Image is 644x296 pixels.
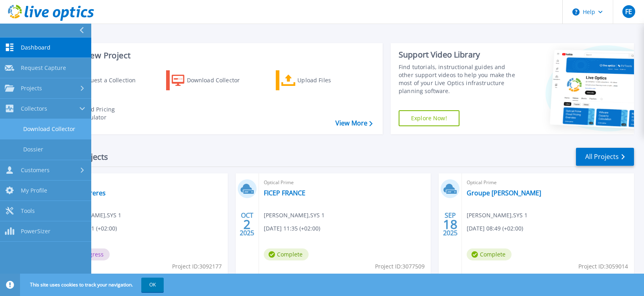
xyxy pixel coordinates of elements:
[80,72,144,88] div: Request a Collection
[172,262,222,271] span: Project ID: 3092177
[264,224,320,233] span: [DATE] 11:35 (+02:00)
[243,221,251,228] span: 2
[21,167,50,174] span: Customers
[239,210,255,239] div: OCT 2025
[57,103,146,123] a: Cloud Pricing Calculator
[264,248,309,260] span: Complete
[141,278,164,292] button: OK
[60,178,223,187] span: Optical Prime
[467,248,512,260] span: Complete
[57,70,146,90] a: Request a Collection
[57,51,372,60] h3: Start a New Project
[22,278,164,292] span: This site uses cookies to track your navigation.
[625,8,632,15] span: FE
[21,44,50,51] span: Dashboard
[21,85,42,92] span: Projects
[21,207,35,215] span: Tools
[467,178,629,187] span: Optical Prime
[166,70,255,90] a: Download Collector
[399,50,521,60] div: Support Video Library
[264,211,325,220] span: [PERSON_NAME] , SYS 1
[21,64,66,72] span: Request Capture
[578,262,628,271] span: Project ID: 3059014
[467,224,523,233] span: [DATE] 08:49 (+02:00)
[276,70,365,90] a: Upload Files
[297,72,361,88] div: Upload Files
[399,63,521,95] div: Find tutorials, instructional guides and other support videos to help you make the most of your L...
[443,210,458,239] div: SEP 2025
[78,105,142,121] div: Cloud Pricing Calculator
[21,187,47,194] span: My Profile
[264,189,305,197] a: FICEP FRANCE
[576,148,634,166] a: All Projects
[335,119,373,127] a: View More
[443,221,457,228] span: 18
[399,110,459,126] a: Explore Now!
[467,211,528,220] span: [PERSON_NAME] , SYS 1
[375,262,425,271] span: Project ID: 3077509
[21,228,50,235] span: PowerSizer
[21,105,47,112] span: Collectors
[264,178,426,187] span: Optical Prime
[467,189,541,197] a: Groupe [PERSON_NAME]
[187,72,251,88] div: Download Collector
